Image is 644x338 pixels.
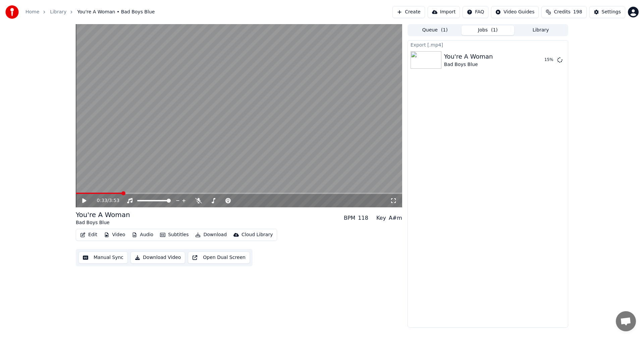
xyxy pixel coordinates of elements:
button: Library [514,25,567,35]
span: ( 1 ) [441,27,448,33]
button: Manual Sync [78,252,128,264]
div: Cloud Library [241,231,273,238]
div: Key [376,214,386,222]
button: Import [428,6,460,18]
div: 15 % [544,57,554,63]
span: You're A Woman • Bad Boys Blue [77,9,155,15]
a: Library [50,9,66,15]
span: 0:33 [97,197,107,204]
button: Audio [129,230,156,240]
span: ( 1 ) [491,27,498,33]
button: Video [101,230,128,240]
div: Bad Boys Blue [76,219,130,226]
span: 198 [573,9,582,15]
div: Bad Boys Blue [444,61,493,68]
span: Credits [554,9,570,15]
span: 3:53 [109,197,119,204]
div: Settings [602,9,621,15]
button: Settings [589,6,625,18]
button: Queue [409,25,462,35]
div: Export [.mp4] [408,41,568,49]
div: A#m [389,214,402,222]
div: You're A Woman [444,52,493,61]
button: Open Dual Screen [188,252,250,264]
div: BPM [344,214,355,222]
nav: breadcrumb [25,9,155,15]
button: Download Video [130,252,185,264]
div: You're A Woman [76,210,130,219]
button: Edit [77,230,100,240]
button: Download [193,230,229,240]
button: Credits198 [541,6,586,18]
div: / [97,197,113,204]
button: Video Guides [491,6,539,18]
div: 118 [358,214,368,222]
button: Create [392,6,425,18]
div: Öppna chatt [616,311,636,331]
button: Subtitles [157,230,191,240]
button: Jobs [462,25,515,35]
img: youka [5,5,19,19]
button: FAQ [463,6,488,18]
a: Home [25,9,39,15]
